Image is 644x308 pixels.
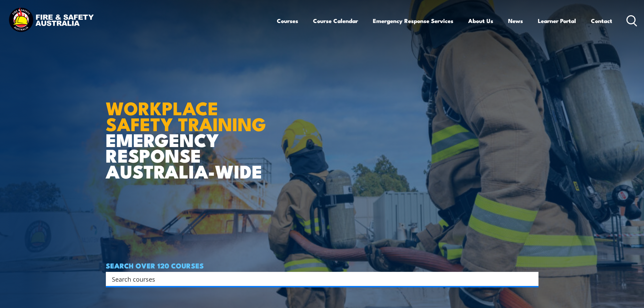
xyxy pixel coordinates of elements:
[106,83,271,179] h1: EMERGENCY RESPONSE AUSTRALIA-WIDE
[113,274,525,284] form: Search form
[277,12,298,30] a: Courses
[468,12,493,30] a: About Us
[591,12,612,30] a: Contact
[106,93,266,137] strong: WORKPLACE SAFETY TRAINING
[313,12,358,30] a: Course Calendar
[112,274,524,284] input: Search input
[527,274,536,284] button: Search magnifier button
[373,12,453,30] a: Emergency Response Services
[538,12,576,30] a: Learner Portal
[508,12,523,30] a: News
[106,262,539,269] h4: SEARCH OVER 120 COURSES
